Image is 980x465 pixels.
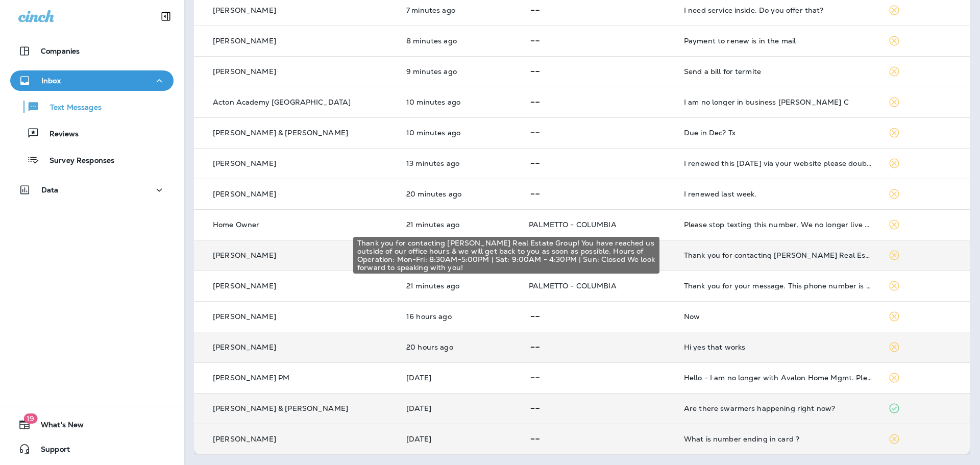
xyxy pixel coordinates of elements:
[41,186,59,194] p: Data
[213,251,276,259] p: [PERSON_NAME]
[40,103,102,113] p: Text Messages
[406,435,512,443] p: Oct 10, 2025 01:38 PM
[10,70,174,91] button: Inbox
[406,221,512,229] p: Oct 13, 2025 08:05 AM
[684,374,872,382] div: Hello - I am no longer with Avalon Home Mgmt. Please contact Emily Fragus instead - (843) 801-353...
[31,421,84,433] span: What's New
[213,37,276,45] p: [PERSON_NAME]
[684,129,872,137] div: Due in Dec? Tx
[529,220,617,229] span: PALMETTO - COLUMBIA
[152,6,180,27] button: Collapse Sidebar
[406,67,512,76] p: Oct 13, 2025 08:16 AM
[39,156,114,166] p: Survey Responses
[213,129,348,137] p: [PERSON_NAME] & [PERSON_NAME]
[406,343,512,351] p: Oct 12, 2025 11:59 AM
[684,312,872,321] div: Now
[213,159,276,167] p: [PERSON_NAME]
[10,180,174,200] button: Data
[406,312,512,321] p: Oct 12, 2025 04:20 PM
[10,149,174,170] button: Survey Responses
[684,251,872,259] div: Thank you for contacting Schembra Real Estate Group! You have reached us outside of our office ho...
[39,130,79,139] p: Reviews
[529,281,617,290] span: PALMETTO - COLUMBIA
[41,77,61,85] p: Inbox
[213,67,276,76] p: [PERSON_NAME]
[213,374,289,382] p: [PERSON_NAME] PM
[41,47,80,55] p: Companies
[406,6,512,14] p: Oct 13, 2025 08:18 AM
[213,404,348,412] p: [PERSON_NAME] & [PERSON_NAME]
[684,404,872,412] div: Are there swarmers happening right now?
[684,37,872,45] div: Payment to renew is in the mail
[213,312,276,321] p: [PERSON_NAME]
[10,41,174,61] button: Companies
[406,282,512,290] p: Oct 13, 2025 08:04 AM
[213,282,276,290] p: [PERSON_NAME]
[10,123,174,144] button: Reviews
[213,98,351,106] p: Acton Academy [GEOGRAPHIC_DATA]
[213,6,276,14] p: [PERSON_NAME]
[684,435,872,443] div: What is number ending in card ?
[406,190,512,198] p: Oct 13, 2025 08:05 AM
[23,413,37,424] span: 19
[406,159,512,167] p: Oct 13, 2025 08:12 AM
[684,67,872,76] div: Send a bill for termite
[684,159,872,167] div: I renewed this yesterday via your website please double check your records
[684,343,872,351] div: Hi yes that works
[684,98,872,106] div: I am no longer in business Pam C
[10,439,174,459] button: Support
[213,343,276,351] p: [PERSON_NAME]
[684,282,872,290] div: Thank you for your message. This phone number is no longer monitored. If you are a Patriot Family...
[213,221,259,229] p: Home Owner
[10,96,174,117] button: Text Messages
[31,445,70,457] span: Support
[406,37,512,45] p: Oct 13, 2025 08:17 AM
[213,190,276,198] p: [PERSON_NAME]
[684,6,872,14] div: I need service inside. Do you offer that?
[684,190,872,198] div: I renewed last week.
[213,435,276,443] p: [PERSON_NAME]
[406,374,512,382] p: Oct 10, 2025 05:37 PM
[353,237,659,274] div: Thank you for contacting [PERSON_NAME] Real Estate Group! You have reached us outside of our offi...
[406,129,512,137] p: Oct 13, 2025 08:15 AM
[684,221,872,229] div: Please stop texting this number. We no longer live at that address
[10,414,174,435] button: 19What's New
[406,404,512,412] p: Oct 10, 2025 04:26 PM
[406,98,512,106] p: Oct 13, 2025 08:15 AM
